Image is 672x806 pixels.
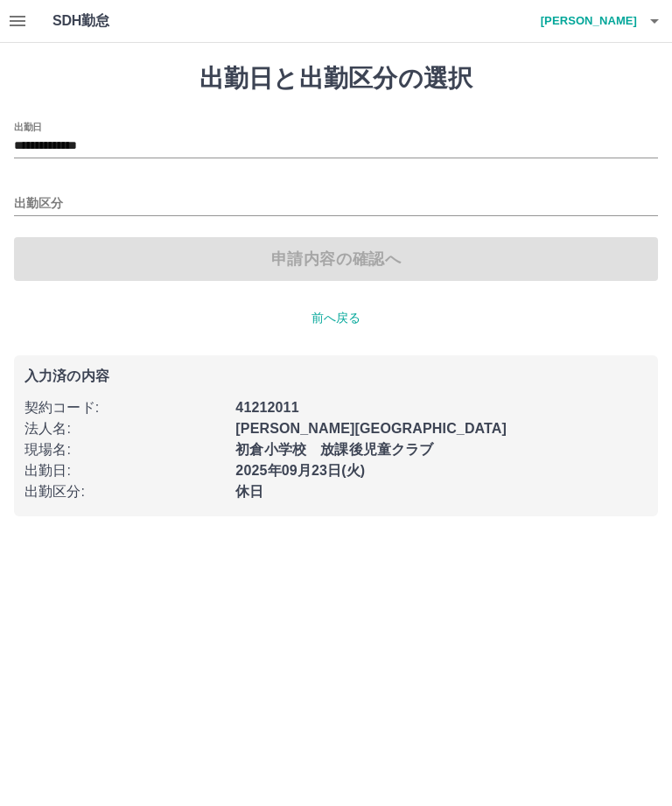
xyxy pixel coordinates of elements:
[235,442,433,457] b: 初倉小学校 放課後児童クラブ
[235,463,365,478] b: 2025年09月23日(火)
[24,418,225,439] p: 法人名 :
[235,484,263,499] b: 休日
[235,400,298,415] b: 41212011
[14,64,658,94] h1: 出勤日と出勤区分の選択
[24,397,225,418] p: 契約コード :
[14,309,658,327] p: 前へ戻る
[235,421,507,436] b: [PERSON_NAME][GEOGRAPHIC_DATA]
[14,120,42,133] label: 出勤日
[24,481,225,502] p: 出勤区分 :
[24,439,225,460] p: 現場名 :
[24,369,647,383] p: 入力済の内容
[24,460,225,481] p: 出勤日 :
